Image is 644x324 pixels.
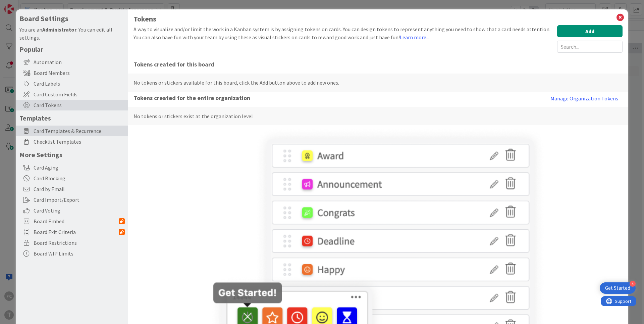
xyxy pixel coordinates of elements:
[16,248,128,259] div: Board WIP Limits
[19,14,125,23] h4: Board Settings
[16,194,128,205] div: Card Import/Export
[128,107,628,125] div: No tokens or stickers exist at the organization level
[19,26,125,42] div: You are an . You can edit all settings.
[16,173,128,184] div: Card Blocking
[400,34,429,41] a: Learn more...
[14,1,31,9] span: Support
[34,90,125,98] span: Card Custom Fields
[630,281,636,287] div: 4
[557,25,623,37] button: Add
[34,127,125,135] span: Card Templates & Recurrence
[42,26,76,33] b: Administrator
[133,25,554,53] div: A way to visualize and/or limit the work in a Kanban system is by assigning tokens on cards. You ...
[34,185,125,193] span: Card by Email
[133,92,546,105] span: Tokens created for the entire organization
[16,57,128,67] div: Automation
[133,58,623,72] span: Tokens created for this board
[19,114,125,122] h5: Templates
[34,206,125,215] span: Card Voting
[600,282,636,294] div: Open Get Started checklist, remaining modules: 4
[133,15,623,23] h1: Tokens
[19,45,125,53] h5: Popular
[605,285,630,291] div: Get Started
[16,162,128,173] div: Card Aging
[557,41,623,53] input: Search...
[34,138,125,146] span: Checklist Templates
[34,101,125,109] span: Card Tokens
[19,150,125,159] h5: More Settings
[34,217,119,225] span: Board Embed
[128,74,628,92] div: No tokens or stickers available for this board, click the Add button above to add new ones.
[34,228,119,236] span: Board Exit Criteria
[16,67,128,78] div: Board Members
[546,92,623,105] button: Manage Organization Tokens
[16,78,128,89] div: Card Labels
[34,239,125,247] span: Board Restrictions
